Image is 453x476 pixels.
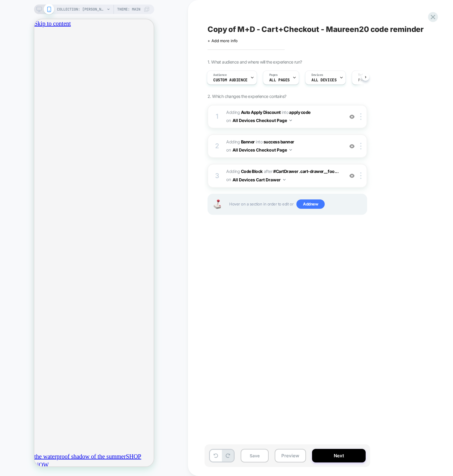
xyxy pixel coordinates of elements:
[226,110,281,115] span: Adding
[358,73,370,77] span: Trigger
[349,173,355,178] img: crossed eye
[264,169,273,174] span: AFTER
[296,199,325,209] span: Add new
[233,175,286,184] button: All Devices Cart Drawer
[289,149,292,151] img: down arrow
[208,59,302,64] span: 1. What audience and where will the experience run?
[312,449,366,462] button: Next
[213,73,227,77] span: Audience
[211,199,223,209] img: Joystick
[208,25,424,34] span: Copy of M+D - Cart+Checkout - Maureen20 code reminder
[275,449,306,462] button: Preview
[349,144,355,149] img: crossed eye
[273,169,339,174] span: #CartDrawer .cart-drawer__foo...
[349,114,355,119] img: crossed eye
[226,117,231,124] span: on
[289,110,310,115] span: apply code
[283,179,286,180] img: down arrow
[57,5,105,14] span: COLLECTION: [PERSON_NAME]'s faves (Category)
[241,110,281,115] b: Auto Apply Discount
[208,38,238,43] span: + Add more info
[269,73,278,77] span: Pages
[289,120,292,121] img: down arrow
[264,139,294,144] span: success banner
[311,78,336,82] span: ALL DEVICES
[226,146,231,154] span: on
[360,143,361,149] img: close
[214,111,220,123] div: 1
[241,169,263,174] b: Code Block
[269,78,290,82] span: ALL PAGES
[358,78,379,82] span: Page Load
[213,78,248,82] span: Custom Audience
[360,172,361,179] img: close
[226,176,231,183] span: on
[226,169,263,174] span: Adding
[214,140,220,152] div: 2
[233,116,292,125] button: All Devices Checkout Page
[241,449,269,462] button: Save
[117,5,140,14] span: Theme: MAIN
[256,139,262,144] span: INTO
[229,199,364,209] span: Hover on a section in order to edit or
[311,73,323,77] span: Devices
[226,139,255,144] span: Adding
[360,113,361,120] img: close
[241,139,255,144] b: Banner
[208,94,286,99] span: 2. Which changes the experience contains?
[282,110,288,115] span: INTO
[214,170,220,182] div: 3
[233,146,292,154] button: All Devices Checkout Page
